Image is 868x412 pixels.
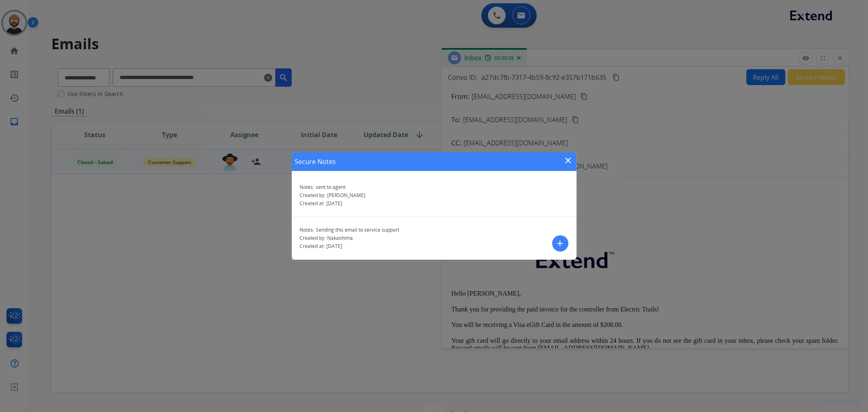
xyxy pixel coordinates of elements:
span: [PERSON_NAME] [328,192,366,199]
h1: Secure Notes [295,157,336,167]
span: Nakashima [328,234,353,241]
p: 0.20.1027RC [823,397,860,407]
mat-icon: close [564,156,573,165]
span: Notes: [300,184,315,191]
span: Created at: [300,243,325,250]
span: [DATE] [327,200,343,207]
mat-icon: add [555,239,565,248]
span: [DATE] [327,243,343,250]
span: Created by: [300,234,326,241]
span: Sending this email to service support [316,226,400,233]
span: Notes: [300,226,315,233]
span: Created at: [300,200,325,207]
span: sent to agent [316,184,346,191]
span: Created by: [300,192,326,199]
